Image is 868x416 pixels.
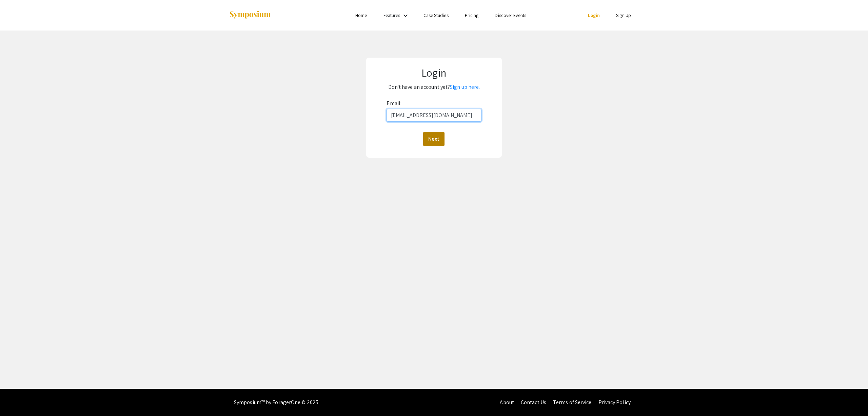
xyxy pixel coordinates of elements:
a: Contact Us [521,399,546,406]
a: Discover Events [495,12,526,18]
div: Symposium™ by ForagerOne © 2025 [234,389,318,416]
p: Don't have an account yet? [375,82,493,93]
a: Home [355,12,367,18]
h1: Login [375,66,493,79]
a: Case Studies [423,12,449,18]
button: Next [423,132,445,146]
mat-icon: Expand Features list [401,12,410,20]
a: About [500,399,514,406]
a: Features [383,12,400,18]
a: Terms of Service [553,399,592,406]
a: Sign up here. [450,83,480,91]
a: Privacy Policy [598,399,631,406]
a: Pricing [465,12,479,18]
iframe: Chat [5,385,29,411]
label: Email: [387,98,401,109]
a: Login [588,12,600,18]
a: Sign Up [616,12,631,18]
img: Symposium by ForagerOne [229,11,271,20]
